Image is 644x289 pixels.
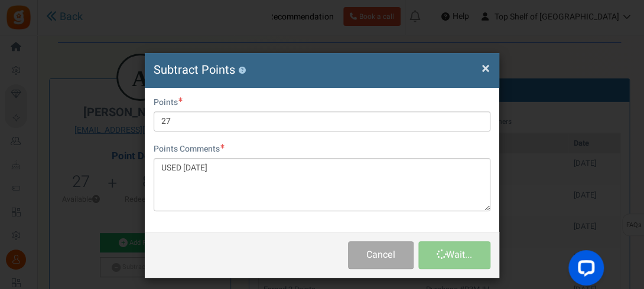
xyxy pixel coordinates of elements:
button: Cancel [348,241,414,269]
label: Points Comments [154,143,225,155]
button: ? [238,67,246,74]
span: × [482,57,490,80]
label: Points [154,97,183,109]
h4: Subtract Points [154,62,490,79]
